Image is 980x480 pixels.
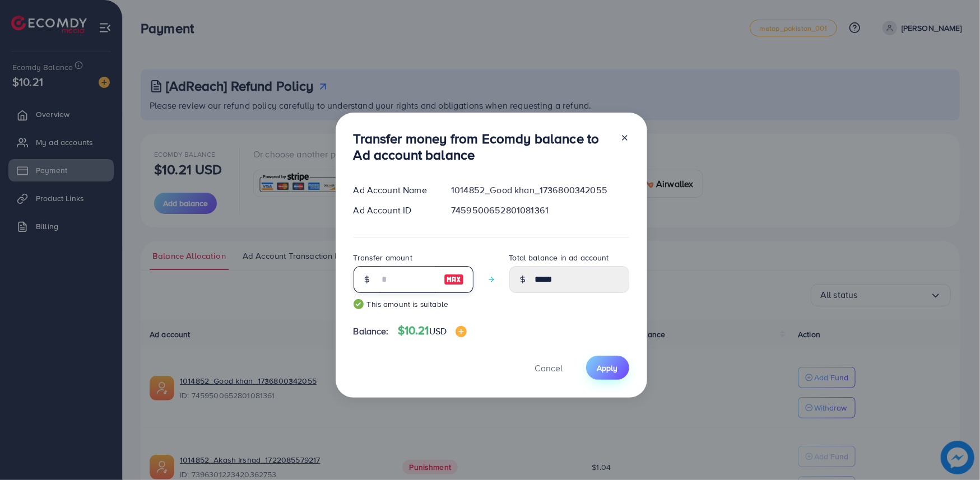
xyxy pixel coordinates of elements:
[345,184,443,197] div: Ad Account Name
[521,356,577,380] button: Cancel
[354,131,611,163] h3: Transfer money from Ecomdy balance to Ad account balance
[597,362,618,374] span: Apply
[586,356,629,380] button: Apply
[442,184,638,197] div: 1014852_Good khan_1736800342055
[535,362,563,374] span: Cancel
[429,325,447,337] span: USD
[354,325,389,338] span: Balance:
[444,273,464,286] img: image
[456,326,467,337] img: image
[442,204,638,217] div: 7459500652801081361
[345,204,443,217] div: Ad Account ID
[354,252,412,263] label: Transfer amount
[509,252,609,263] label: Total balance in ad account
[354,299,473,310] small: This amount is suitable
[398,324,467,338] h4: $10.21
[354,299,364,309] img: guide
